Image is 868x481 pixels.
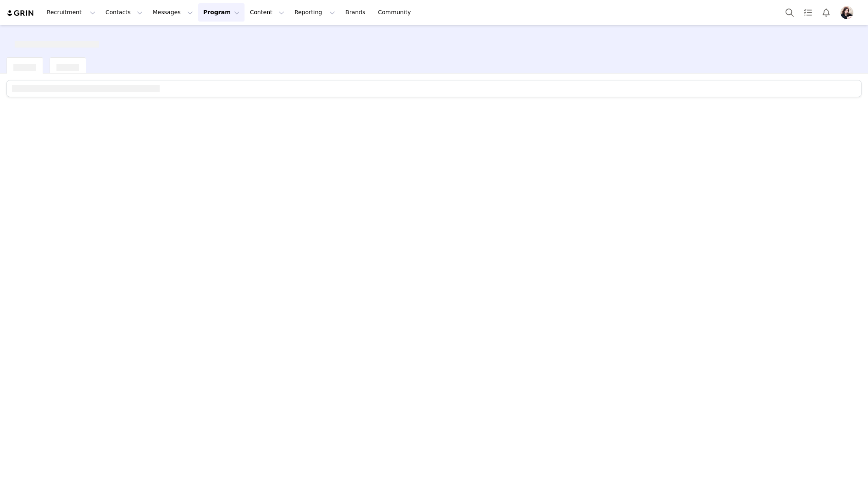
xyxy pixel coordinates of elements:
[6,9,35,17] img: grin logo
[56,58,79,71] div: [object Object]
[101,3,147,22] button: Contacts
[781,3,799,22] button: Search
[15,35,99,48] div: [object Object]
[42,3,100,22] button: Recruitment
[817,3,835,22] button: Notifications
[340,3,372,22] a: Brands
[373,3,420,22] a: Community
[245,3,289,22] button: Content
[840,6,853,19] img: 26edf08b-504d-4a39-856d-ea1e343791c2.jpg
[799,3,817,22] a: Tasks
[198,3,245,22] button: Program
[13,58,36,71] div: [object Object]
[836,6,862,19] button: Profile
[290,3,340,22] button: Reporting
[148,3,198,22] button: Messages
